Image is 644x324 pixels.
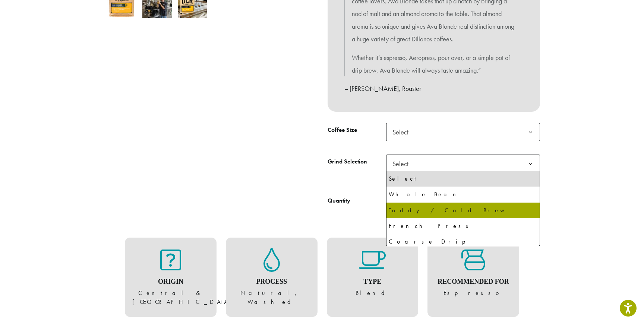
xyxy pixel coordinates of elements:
div: French Press [389,220,537,232]
label: Coffee Size [328,125,386,136]
span: Select [389,156,416,171]
div: Whole Bean [389,189,537,200]
p: – [PERSON_NAME], Roaster [344,82,523,95]
span: Select [389,125,416,139]
figure: Espresso [435,248,512,298]
figure: Natural, Washed [233,248,310,307]
h4: Origin [132,278,209,286]
div: Quantity [328,196,350,205]
li: Select [386,171,540,187]
h4: Type [334,278,411,286]
h4: Process [233,278,310,286]
div: Coarse Drip [389,236,537,247]
label: Grind Selection [328,156,386,167]
h4: Recommended For [435,278,512,286]
span: Select [386,123,540,141]
figure: Central & [GEOGRAPHIC_DATA] [132,248,209,307]
p: Whether it’s espresso, Aeropress, pour over, or a simple pot of drip brew, Ava Blonde will always... [352,51,516,77]
figure: Blend [334,248,411,298]
span: Select [386,155,540,173]
div: Toddy / Cold Brew [389,205,537,216]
